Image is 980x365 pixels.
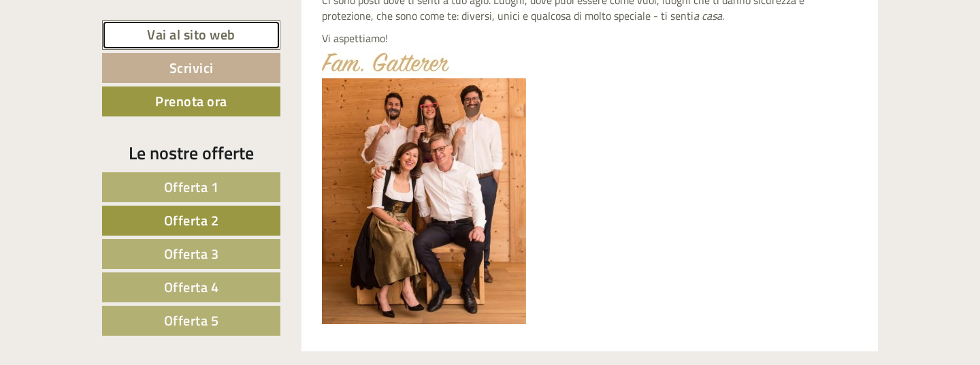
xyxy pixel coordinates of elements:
[164,176,219,197] span: Offerta 1
[164,210,219,231] span: Offerta 2
[102,53,280,83] a: Scrivici
[102,86,280,116] a: Prenota ora
[164,276,219,298] span: Offerta 4
[102,20,280,50] a: Vai al sito web
[164,243,219,264] span: Offerta 3
[322,52,449,72] img: image
[164,310,219,331] span: Offerta 5
[322,78,526,324] img: image
[102,140,280,165] div: Le nostre offerte
[322,31,858,46] p: Vi aspettiamo!
[702,7,722,24] em: casa
[693,7,699,24] em: a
